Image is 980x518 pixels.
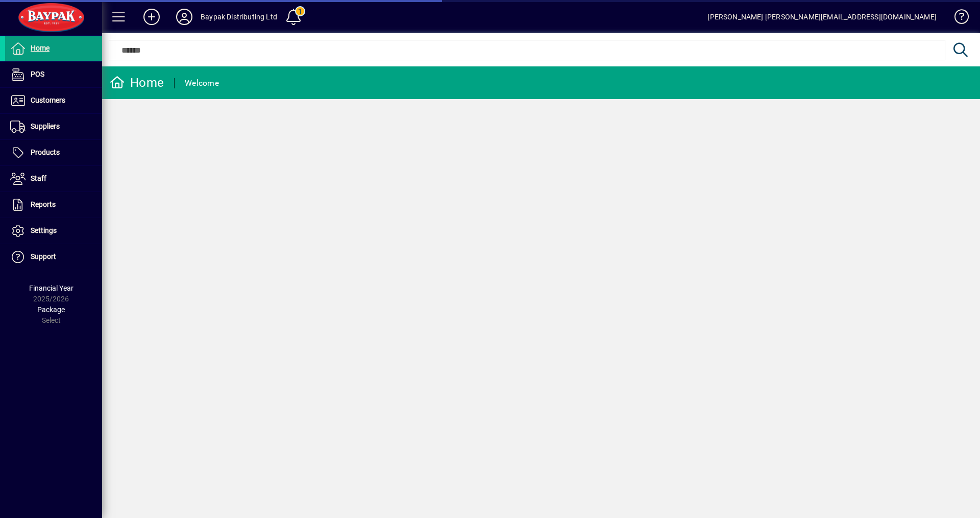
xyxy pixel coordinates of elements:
[31,200,56,208] span: Reports
[31,70,44,78] span: POS
[135,8,168,26] button: Add
[185,75,219,91] div: Welcome
[707,9,937,25] div: [PERSON_NAME] [PERSON_NAME][EMAIL_ADDRESS][DOMAIN_NAME]
[37,305,65,314] span: Package
[5,88,102,113] a: Customers
[31,122,60,130] span: Suppliers
[5,218,102,244] a: Settings
[31,96,65,104] span: Customers
[5,192,102,218] a: Reports
[31,252,56,261] span: Support
[31,148,60,156] span: Products
[5,166,102,192] a: Staff
[5,244,102,270] a: Support
[5,114,102,139] a: Suppliers
[947,2,967,35] a: Knowledge Base
[31,226,57,234] span: Settings
[168,8,201,26] button: Profile
[5,62,102,87] a: POS
[29,284,73,292] span: Financial Year
[5,140,102,166] a: Products
[31,44,50,52] span: Home
[110,75,164,91] div: Home
[201,9,277,25] div: Baypak Distributing Ltd
[31,174,46,182] span: Staff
